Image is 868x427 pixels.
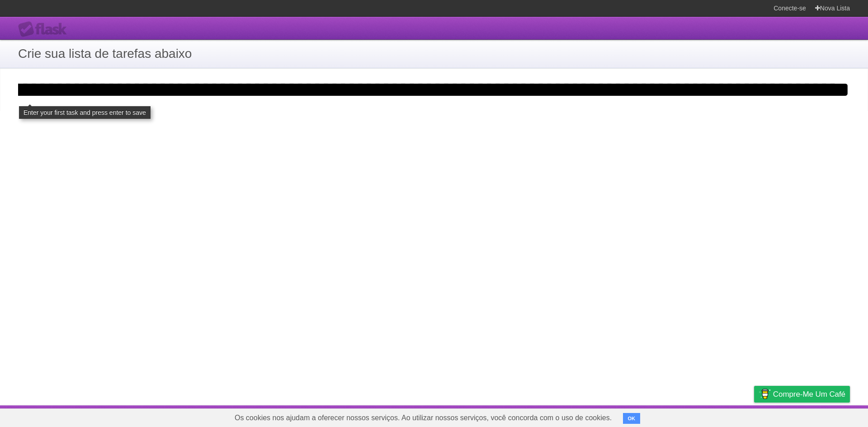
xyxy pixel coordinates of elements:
button: OK [623,413,641,424]
a: Termos [707,408,731,425]
font: Compre-me um café [773,390,845,399]
img: Compre-me um café [759,386,771,402]
a: Desenvolvedores [640,408,696,425]
font: Nova Lista [820,5,850,12]
a: Sugira um recurso [791,408,850,425]
font: Os cookies nos ajudam a oferecer nossos serviços. Ao utilizar nossos serviços, você concorda com ... [235,414,612,422]
a: Sobre [610,408,629,425]
font: Conecte-se [774,5,806,12]
font: OK [628,416,636,421]
a: Compre-me um café [754,386,850,403]
a: Privacidade [742,408,780,425]
font: Crie sua lista de tarefas abaixo [18,47,192,61]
